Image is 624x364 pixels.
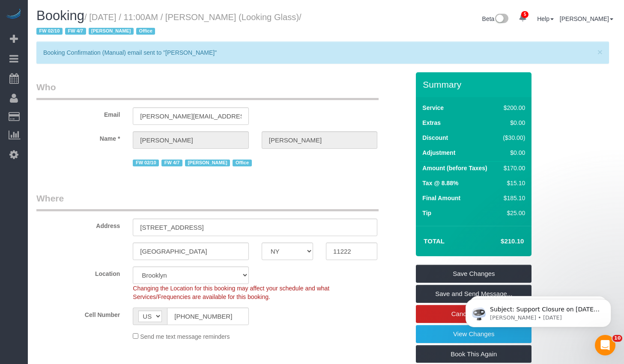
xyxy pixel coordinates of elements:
span: 10 [612,335,622,342]
h3: Summary [423,80,527,89]
span: × [597,47,603,57]
span: / [36,12,302,36]
legend: Where [36,192,379,211]
span: Office [136,28,155,35]
span: Booking [36,8,84,23]
label: Final Amount [422,194,460,202]
label: Discount [422,133,448,142]
a: 5 [514,9,531,27]
div: $0.00 [500,118,525,127]
iframe: Intercom live chat [595,335,615,355]
p: Booking Confirmation (Manual) email sent to "[PERSON_NAME]" [43,48,594,57]
label: Address [30,219,126,230]
input: Cell Number [167,308,248,325]
label: Extras [422,118,441,127]
label: Amount (before Taxes) [422,164,487,172]
label: Name * [30,131,126,143]
img: New interface [494,14,508,25]
span: FW 02/10 [133,160,159,166]
a: View Changes [416,325,531,343]
a: Save and Send Message... [416,285,531,303]
span: FW 4/7 [65,28,86,35]
div: ($30.00) [500,133,525,142]
span: [PERSON_NAME] [89,28,134,35]
img: Automaid Logo [5,9,22,21]
label: Tip [422,209,431,217]
div: $25.00 [500,209,525,217]
input: First Name [133,131,248,149]
span: FW 4/7 [161,160,182,166]
div: $185.10 [500,194,525,202]
label: Tax @ 8.88% [422,179,458,187]
span: Office [233,160,251,166]
div: $170.00 [500,164,525,172]
a: Cancel Booking [416,305,531,323]
input: Zip Code [326,243,377,260]
label: Adjustment [422,148,455,157]
strong: Total [424,237,445,245]
div: $15.10 [500,179,525,187]
label: Email [30,107,126,119]
span: Changing the Location for this booking may affect your schedule and what Services/Frequencies are... [133,285,329,300]
span: Send me text message reminders [140,333,230,340]
label: Cell Number [30,308,126,319]
small: / [DATE] / 11:00AM / [PERSON_NAME] (Looking Glass) [36,12,302,36]
a: Book This Again [416,345,531,363]
iframe: Intercom notifications message [453,281,624,341]
a: Beta [482,15,509,22]
span: [PERSON_NAME] [185,160,230,166]
a: Help [537,15,554,22]
input: Email [133,107,248,125]
label: Service [422,104,444,112]
h4: $210.10 [475,238,524,245]
div: $200.00 [500,104,525,112]
a: [PERSON_NAME] [560,15,613,22]
button: Close [597,47,603,56]
label: Location [30,266,126,278]
legend: Who [36,81,379,100]
a: Save Changes [416,265,531,283]
div: $0.00 [500,148,525,157]
input: Last Name [262,131,377,149]
span: 5 [521,11,528,18]
span: FW 02/10 [36,28,63,35]
input: City [133,243,248,260]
